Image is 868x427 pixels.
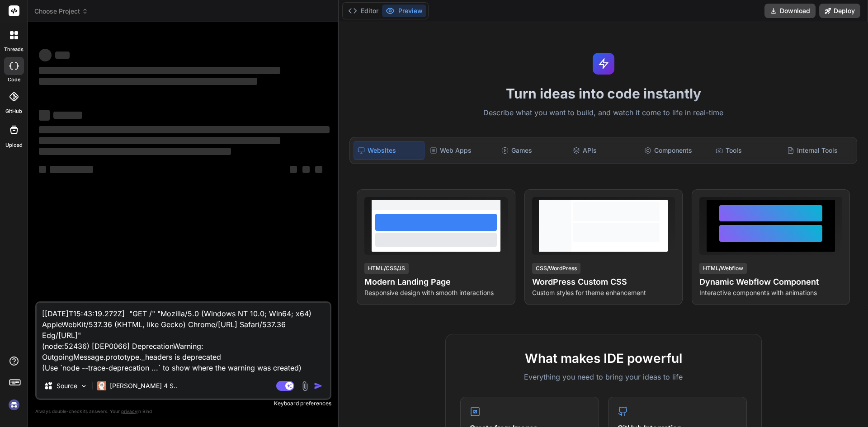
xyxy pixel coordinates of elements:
h1: Turn ideas into code instantly [344,85,863,102]
div: Websites [354,141,424,160]
img: attachment [300,381,310,391]
span: ‌ [39,49,52,61]
button: Preview [382,5,426,17]
img: icon [314,381,323,390]
h4: WordPress Custom CSS [532,276,675,288]
label: Upload [5,141,23,149]
p: Always double-check its answers. Your in Bind [35,407,331,416]
div: Web Apps [426,141,496,160]
label: code [8,76,20,84]
div: HTML/Webflow [699,263,747,274]
span: ‌ [39,67,280,74]
span: ‌ [39,110,50,121]
span: ‌ [302,166,310,173]
p: Source [57,381,77,390]
div: HTML/CSS/JS [364,263,409,274]
img: Pick Models [80,382,88,390]
p: Describe what you want to build, and watch it come to life in real-time [344,107,863,119]
p: Custom styles for theme enhancement [532,288,675,297]
div: Games [498,141,567,160]
span: ‌ [55,52,70,59]
img: Claude 4 Sonnet [97,381,106,390]
div: APIs [569,141,639,160]
div: Tools [712,141,782,160]
p: [PERSON_NAME] 4 S.. [110,381,177,390]
p: Responsive design with smooth interactions [364,288,507,297]
img: signin [6,397,22,413]
span: Choose Project [34,7,88,16]
span: ‌ [315,166,322,173]
span: ‌ [39,148,231,155]
span: ‌ [50,166,93,173]
label: threads [4,46,24,53]
p: Everything you need to bring your ideas to life [460,371,747,382]
span: ‌ [39,126,330,133]
span: ‌ [290,166,297,173]
h4: Dynamic Webflow Component [699,276,842,288]
h4: Modern Landing Page [364,276,507,288]
span: ‌ [39,166,46,173]
h2: What makes IDE powerful [460,349,747,368]
button: Editor [344,5,382,17]
div: Internal Tools [783,141,853,160]
div: CSS/WordPress [532,263,580,274]
span: ‌ [39,137,280,144]
button: Download [764,4,816,18]
span: ‌ [53,112,82,119]
span: privacy [121,408,137,414]
label: GitHub [5,108,22,115]
p: Interactive components with animations [699,288,842,297]
div: Components [641,141,710,160]
textarea: [[DATE]T15:43:19.272Z] "GET /" "Mozilla/5.0 (Windows NT 10.0; Win64; x64) AppleWebKit/537.36 (KHT... [37,303,330,373]
button: Deploy [819,4,860,18]
span: ‌ [39,78,257,85]
p: Keyboard preferences [35,400,331,407]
